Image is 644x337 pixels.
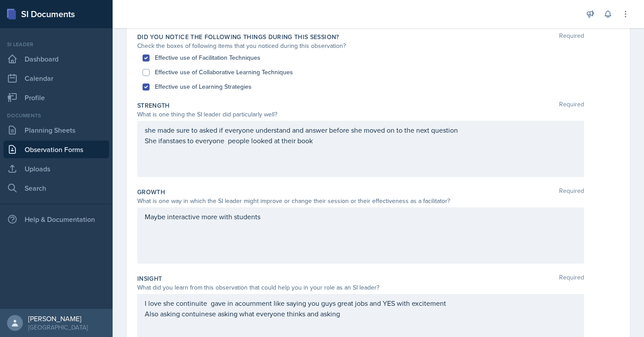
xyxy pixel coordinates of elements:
[137,33,339,41] label: Did you notice the following things during this session?
[145,298,577,308] p: I love she continuite gave in acournment like saying you guys great jobs and YES with excitement
[559,274,584,283] span: Required
[4,40,109,48] div: Si leader
[137,274,162,283] label: Insight
[28,314,88,323] div: [PERSON_NAME]
[145,211,577,222] p: Maybe interactive more with students
[4,141,109,158] a: Observation Forms
[155,53,260,62] label: Effective use of Facilitation Techniques
[137,196,584,206] div: What is one way in which the SI leader might improve or change their session or their effectivene...
[28,323,88,332] div: [GEOGRAPHIC_DATA]
[137,283,584,292] div: What did you learn from this observation that could help you in your role as an SI leader?
[137,101,170,110] label: Strength
[4,160,109,178] a: Uploads
[559,33,584,41] span: Required
[559,188,584,196] span: Required
[4,50,109,68] a: Dashboard
[4,121,109,139] a: Planning Sheets
[4,69,109,87] a: Calendar
[155,68,293,77] label: Effective use of Collaborative Learning Techniques
[145,125,577,135] p: she made sure to asked if everyone understand and answer before she moved on to the next question
[145,135,577,146] p: She ifanstaes to everyone people looked at their book
[4,89,109,106] a: Profile
[4,210,109,228] div: Help & Documentation
[137,110,584,119] div: What is one thing the SI leader did particularly well?
[137,41,584,51] div: Check the boxes of following items that you noticed during this observation?
[137,188,165,196] label: Growth
[559,101,584,110] span: Required
[145,308,577,319] p: Also asking contuinese asking what everyone thinks and asking
[155,82,252,91] label: Effective use of Learning Strategies
[4,112,109,120] div: Documents
[4,179,109,197] a: Search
